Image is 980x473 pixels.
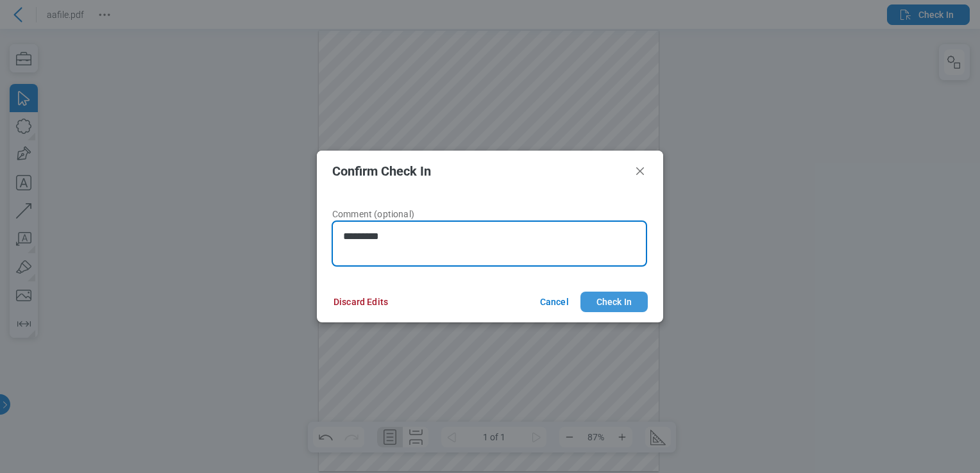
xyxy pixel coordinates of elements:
span: Comment (optional) [332,209,414,219]
h2: Confirm Check In [332,164,627,178]
button: Check In [580,292,648,312]
button: Cancel [525,292,580,312]
button: Discard Edits [318,292,403,312]
button: Close [632,163,648,179]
